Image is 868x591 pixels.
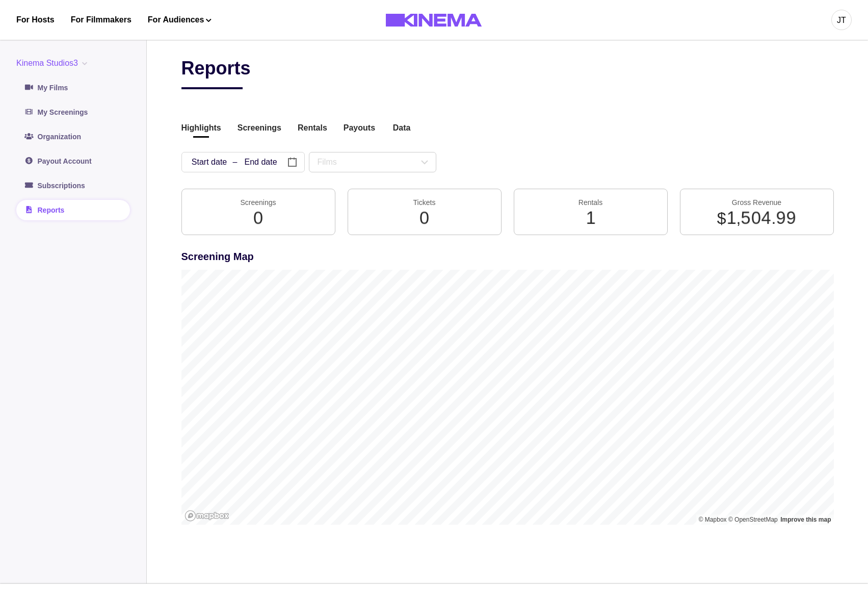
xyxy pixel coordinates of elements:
span: . [771,210,776,226]
button: Payouts [344,122,375,136]
button: Kinema Studios3 [16,57,91,69]
a: Organization [16,126,130,147]
dt: Gross Revenue [693,197,821,208]
a: Reports [16,200,130,220]
dt: Screenings [194,197,323,208]
button: Rentals [298,122,327,136]
section: 1 [527,210,655,226]
span: 1 [725,209,737,227]
a: Subscriptions [16,175,130,196]
span: 0 [418,209,430,227]
button: Screenings [238,122,281,136]
span: 0 [750,209,761,227]
h2: Reports [181,57,251,89]
span: 1 [585,209,596,227]
a: For Hosts [16,14,55,26]
span: , [737,210,741,226]
span: $ [717,210,726,226]
div: JT [837,14,846,27]
button: For Audiences [148,14,212,26]
button: Highlights [181,122,221,136]
dt: Tickets [360,197,489,208]
section: 0 [194,210,323,226]
button: Data [391,122,412,136]
p: Screening Map [181,251,834,262]
section: 0 [360,210,489,226]
div: Films [318,156,418,168]
dt: Rentals [527,197,655,208]
span: 0 [252,209,264,227]
span: 4 [760,209,772,227]
a: My Screenings [16,102,130,122]
a: Payout Account [16,151,130,171]
span: 5 [740,209,751,227]
a: OpenStreetMap [728,516,778,523]
span: 9 [775,209,786,227]
a: Map feedback [780,516,831,523]
span: 9 [785,209,797,227]
a: Mapbox logo [185,510,229,522]
a: For Filmmakers [71,14,131,26]
a: Mapbox [699,516,727,523]
a: My Films [16,78,130,98]
section: $1,504.99 [693,210,821,226]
